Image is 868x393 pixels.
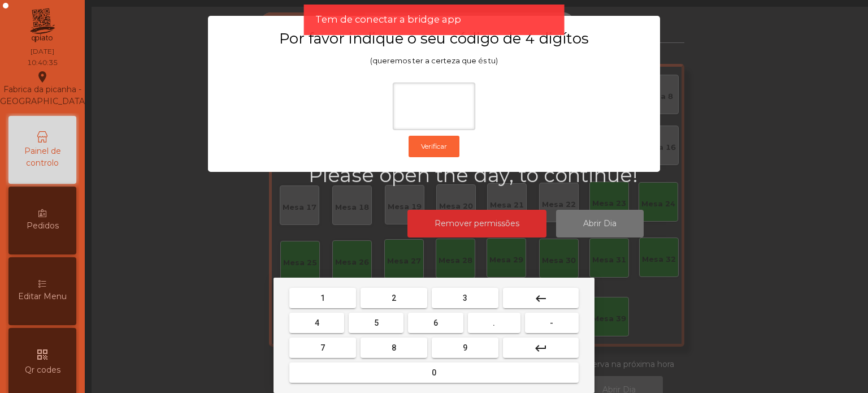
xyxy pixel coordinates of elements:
span: 2 [392,293,396,303]
span: 0 [432,368,436,377]
span: 5 [374,318,379,327]
h3: Por favor indique o seu código de 4 digítos [230,29,638,47]
span: 1 [320,293,325,303]
span: 9 [463,343,467,352]
span: 7 [320,343,325,352]
span: - [550,318,553,327]
mat-icon: keyboard_backspace [534,292,548,305]
span: 6 [433,318,438,327]
span: . [493,318,495,327]
mat-icon: keyboard_return [534,342,548,355]
span: 8 [392,343,396,352]
span: 4 [315,318,319,327]
span: Tem de conectar a bridge app [315,12,461,27]
span: 3 [463,293,467,303]
span: (queremos ter a certeza que és tu) [370,57,498,65]
button: Verificar [409,136,459,157]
